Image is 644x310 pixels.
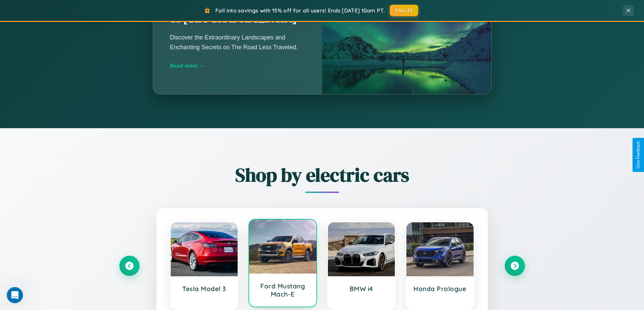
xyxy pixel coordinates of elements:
[256,282,310,298] h3: Ford Mustang Mach-E
[390,5,418,16] button: FALL15
[636,141,641,169] div: Give Feedback
[335,285,388,293] h3: BMW i4
[170,33,305,52] p: Discover the Extraordinary Landscapes and Enchanting Secrets on The Road Less Traveled.
[413,285,467,293] h3: Honda Prologue
[170,62,305,69] div: Read more →
[177,285,231,293] h3: Tesla Model 3
[215,7,385,14] span: Fall into savings with 15% off for all users! Ends [DATE] 10am PT.
[119,162,525,188] h2: Shop by electric cars
[7,287,23,303] iframe: Intercom live chat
